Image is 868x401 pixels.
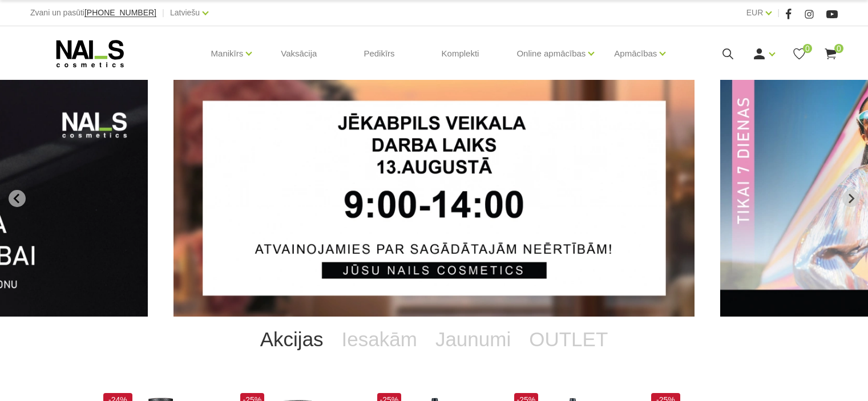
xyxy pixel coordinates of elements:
[211,31,244,76] a: Manikīrs
[272,26,326,81] a: Vaksācija
[803,44,812,53] span: 0
[84,9,156,17] a: [PHONE_NUMBER]
[173,80,695,317] li: 1 of 12
[433,26,488,81] a: Komplekti
[746,6,764,19] a: EUR
[516,31,586,76] a: Online apmācības
[251,317,333,362] a: Akcijas
[842,190,859,207] button: Next slide
[162,6,164,20] span: |
[170,6,200,19] a: Latviešu
[426,317,520,362] a: Jaunumi
[823,47,838,61] a: 0
[354,26,403,81] a: Pedikīrs
[520,317,617,362] a: OUTLET
[9,190,26,207] button: Go to last slide
[30,6,156,20] div: Zvani un pasūti
[792,47,806,61] a: 0
[834,44,843,53] span: 0
[333,317,426,362] a: Iesakām
[614,31,657,76] a: Apmācības
[777,6,780,20] span: |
